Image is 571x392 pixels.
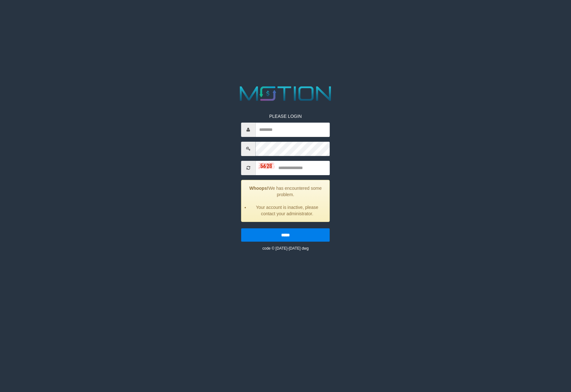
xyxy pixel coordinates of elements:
[241,113,330,119] p: PLEASE LOGIN
[236,84,335,103] img: MOTION_logo.png
[259,163,275,169] img: captcha
[241,180,330,222] div: We has encountered some problem.
[262,246,309,251] small: code © [DATE]-[DATE] dwg
[249,186,268,191] strong: Whoops!
[249,204,325,217] li: Your account is inactive, please contact your administrator.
